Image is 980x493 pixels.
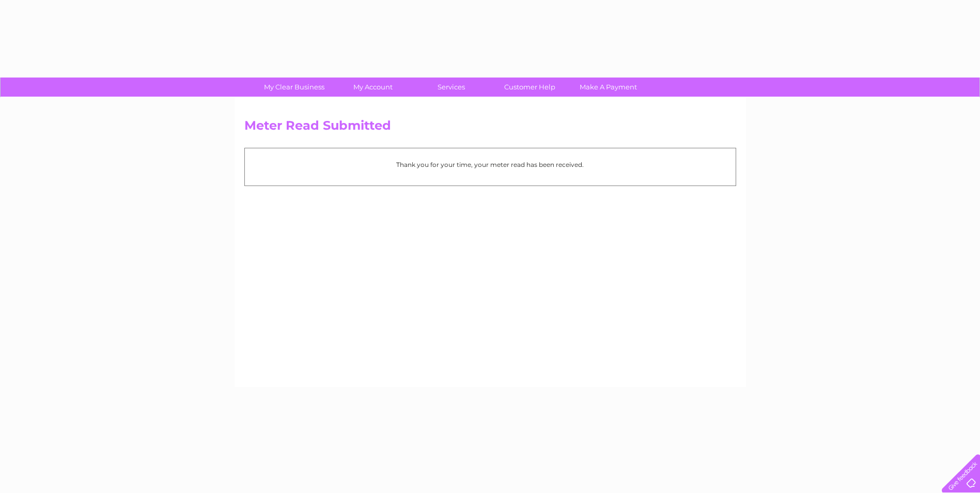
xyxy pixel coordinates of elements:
[330,78,415,97] a: My Account
[244,118,736,138] h2: Meter Read Submitted
[566,78,651,97] a: Make A Payment
[487,78,572,97] a: Customer Help
[409,78,494,97] a: Services
[250,160,730,170] p: Thank you for your time, your meter read has been received.
[252,78,337,97] a: My Clear Business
